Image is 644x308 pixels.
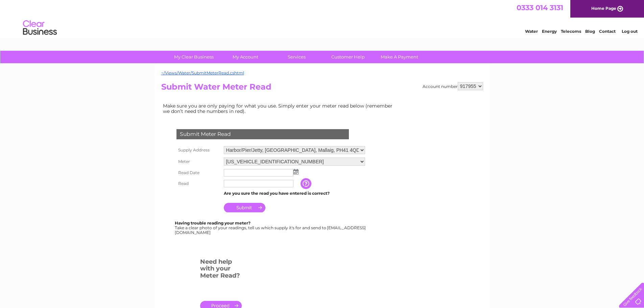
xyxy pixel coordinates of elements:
[542,29,557,34] a: Energy
[269,51,325,63] a: Services
[161,70,244,75] a: ~/Views/Water/SubmitMeterRead.cshtml
[293,169,299,174] img: ...
[599,29,616,34] a: Contact
[176,129,349,139] div: Submit Meter Read
[525,29,538,34] a: Water
[175,167,222,178] th: Read Date
[320,51,376,63] a: Customer Help
[23,18,57,38] img: logo.png
[175,220,251,226] b: Having trouble reading your meter?
[161,101,398,116] td: Make sure you are only paying for what you use. Simply enter your meter read below (remember we d...
[175,221,367,235] div: Take a clear photo of your readings, tell us which supply it's for and send to [EMAIL_ADDRESS][DO...
[301,178,313,189] input: Information
[222,189,367,198] td: Are you sure the read you have entered is correct?
[372,51,427,63] a: Make A Payment
[217,51,273,63] a: My Account
[175,178,222,189] th: Read
[175,144,222,156] th: Supply Address
[163,4,482,33] div: Clear Business is a trading name of Verastar Limited (registered in [GEOGRAPHIC_DATA] No. 3667643...
[561,29,581,34] a: Telecoms
[585,29,595,34] a: Blog
[517,3,563,12] a: 0333 014 3131
[161,82,483,95] h2: Submit Water Meter Read
[200,257,242,283] h3: Need help with your Meter Read?
[224,203,265,212] input: Submit
[423,82,483,90] div: Account number
[622,29,638,34] a: Log out
[175,156,222,167] th: Meter
[166,51,222,63] a: My Clear Business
